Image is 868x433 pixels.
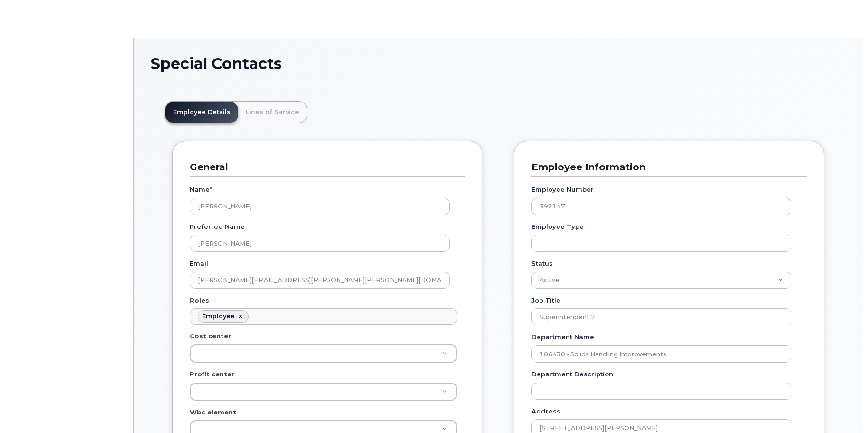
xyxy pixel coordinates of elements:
label: Roles [190,296,209,305]
label: Email [190,259,208,268]
h3: Employee Information [531,161,800,174]
div: Employee [202,313,235,320]
abbr: required [210,186,212,193]
label: Department Description [531,370,613,379]
label: Status [531,259,553,268]
a: Lines of Service [238,102,307,123]
h3: General [190,161,458,174]
label: Profit center [190,370,234,379]
label: Department Name [531,333,594,342]
label: Employee Number [531,185,594,194]
label: Address [531,407,560,416]
h1: Special Contacts [151,55,846,72]
label: Preferred Name [190,222,245,231]
a: Employee Details [165,102,238,123]
label: Wbs element [190,408,236,417]
label: Employee Type [531,222,584,231]
label: Job Title [531,296,560,305]
label: Name [190,185,212,194]
label: Cost center [190,332,231,341]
